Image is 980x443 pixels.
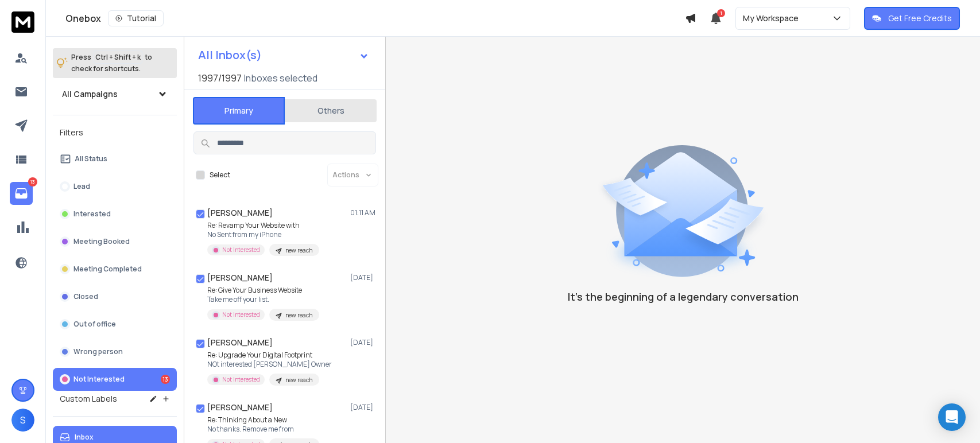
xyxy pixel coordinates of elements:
[864,7,960,30] button: Get Free Credits
[53,340,177,363] button: Wrong person
[207,286,319,295] p: Re: Give Your Business Website
[207,351,332,360] p: Re: Upgrade Your Digital Footprint
[207,207,273,219] h1: [PERSON_NAME]
[568,289,799,305] p: It’s the beginning of a legendary conversation
[53,313,177,336] button: Out of office
[222,246,260,254] p: Not Interested
[207,295,319,304] p: Take me off your list.
[207,360,332,369] p: NOt interested [PERSON_NAME] Owner
[53,203,177,226] button: Interested
[73,209,111,219] p: Interested
[53,175,177,198] button: Lead
[10,182,33,205] a: 13
[207,402,273,413] h1: [PERSON_NAME]
[207,221,319,230] p: Re: Revamp Your Website with
[53,258,177,281] button: Meeting Completed
[73,292,98,301] p: Closed
[207,415,319,425] p: Re: Thinking About a New
[28,177,37,186] p: 13
[244,71,317,85] h3: Inboxes selected
[71,52,152,75] p: Press to check for shortcuts.
[11,409,34,432] button: S
[161,375,170,384] div: 13
[75,433,94,442] p: Inbox
[207,425,319,434] p: No thanks. Remove me from
[207,272,273,283] h1: [PERSON_NAME]
[53,125,177,141] h3: Filters
[207,337,273,348] h1: [PERSON_NAME]
[53,285,177,308] button: Closed
[938,403,966,431] div: Open Intercom Messenger
[350,403,376,412] p: [DATE]
[65,10,685,26] div: Onebox
[285,246,312,255] p: new reach
[350,338,376,347] p: [DATE]
[108,10,164,26] button: Tutorial
[198,49,262,61] h1: All Inbox(s)
[73,347,123,356] p: Wrong person
[73,237,130,246] p: Meeting Booked
[285,376,312,384] p: new reach
[743,13,803,24] p: My Workspace
[210,170,230,180] label: Select
[94,50,142,64] span: Ctrl + Shift + k
[222,375,260,384] p: Not Interested
[285,311,312,320] p: new reach
[350,273,376,282] p: [DATE]
[888,13,952,24] p: Get Free Credits
[207,230,319,239] p: No Sent from my iPhone
[62,88,118,100] h1: All Campaigns
[222,310,260,319] p: Not Interested
[60,393,117,405] h3: Custom Labels
[75,154,107,164] p: All Status
[189,44,378,67] button: All Inbox(s)
[73,375,125,384] p: Not Interested
[53,368,177,391] button: Not Interested13
[73,265,142,274] p: Meeting Completed
[53,147,177,170] button: All Status
[73,320,116,329] p: Out of office
[717,9,725,17] span: 1
[198,71,242,85] span: 1997 / 1997
[285,98,377,123] button: Others
[53,230,177,253] button: Meeting Booked
[73,182,90,191] p: Lead
[350,208,376,217] p: 01:11 AM
[193,97,285,125] button: Primary
[53,83,177,106] button: All Campaigns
